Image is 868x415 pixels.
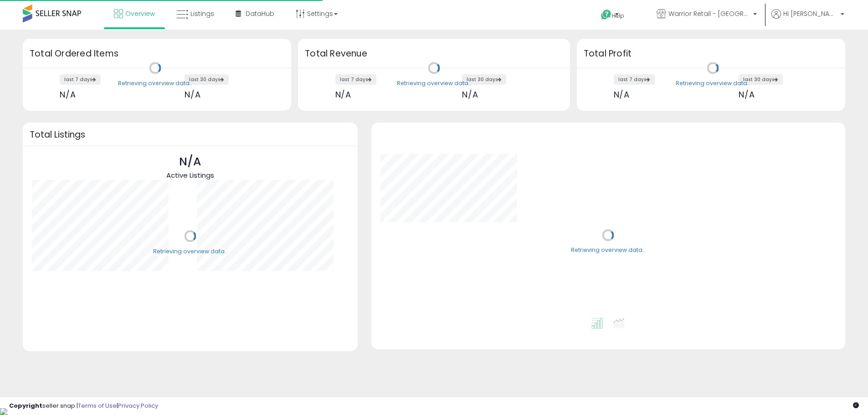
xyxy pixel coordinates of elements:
div: Retrieving overview data.. [118,79,192,87]
div: Retrieving overview data.. [676,79,750,87]
span: Hi [PERSON_NAME] [783,9,838,18]
i: Get Help [601,9,612,20]
a: Privacy Policy [118,401,158,410]
a: Help [594,2,642,30]
span: Overview [125,9,155,18]
span: Listings [190,9,214,18]
div: Retrieving overview data.. [571,246,645,255]
a: Hi [PERSON_NAME] [771,9,844,30]
a: Terms of Use [78,401,117,410]
div: Retrieving overview data.. [153,247,227,256]
div: seller snap | | [9,402,158,410]
strong: Copyright [9,401,42,410]
div: Retrieving overview data.. [397,79,471,87]
span: Help [612,12,624,20]
span: DataHub [246,9,274,18]
span: Warrior Retail - [GEOGRAPHIC_DATA] [668,9,750,18]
